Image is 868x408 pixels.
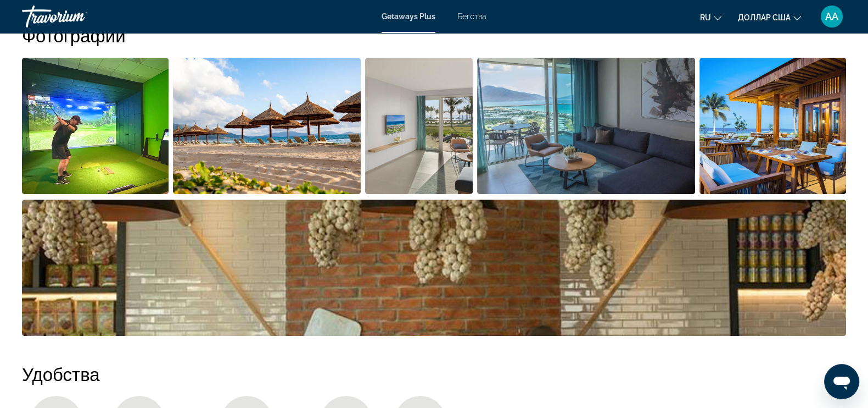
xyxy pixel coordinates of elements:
button: Открыть полноэкранный слайдер изображений [173,57,361,195]
button: Открыть полноэкранный слайдер изображений [477,57,695,195]
a: Травориум [22,2,132,31]
button: Меню пользователя [817,5,846,28]
button: Открыть полноэкранный слайдер изображений [699,57,846,195]
button: Открыть полноэкранный слайдер изображений [22,57,169,195]
button: Открыть полноэкранный слайдер изображений [365,57,473,195]
font: ru [700,13,711,22]
button: Изменить язык [700,9,721,25]
font: АА [825,10,838,22]
a: Getaways Plus [382,12,435,21]
button: Открыть полноэкранный слайдер изображений [22,199,846,337]
font: Фотографии [22,24,126,46]
button: Изменить валюту [738,9,801,25]
font: Удобства [22,363,100,385]
iframe: Кнопка запуска окна обмена сообщениями [824,364,859,399]
a: Бегства [457,12,486,21]
font: доллар США [738,13,791,22]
